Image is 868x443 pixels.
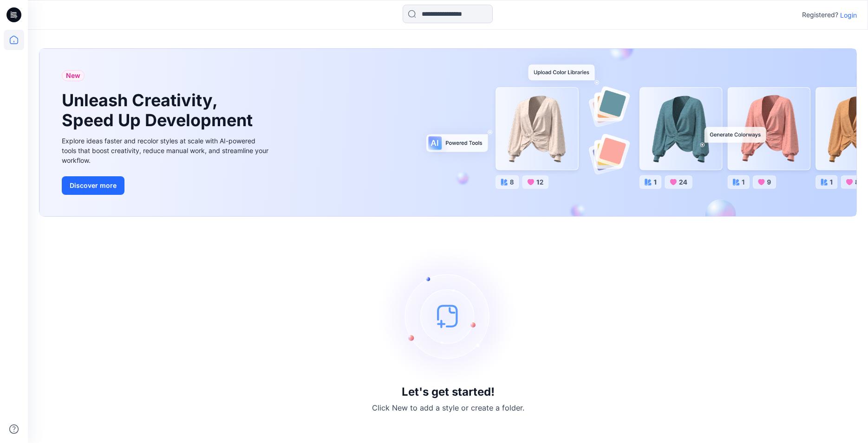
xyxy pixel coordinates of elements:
[372,402,524,413] p: Click New to add a style or create a folder.
[379,246,518,385] img: empty-state-image.svg
[62,176,124,195] button: Discover more
[840,10,857,20] p: Login
[62,90,257,130] h1: Unleash Creativity, Speed Up Development
[62,136,271,165] div: Explore ideas faster and recolor styles at scale with AI-powered tools that boost creativity, red...
[66,70,80,81] span: New
[62,176,271,195] a: Discover more
[802,9,838,20] p: Registered?
[402,385,495,398] h3: Let's get started!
